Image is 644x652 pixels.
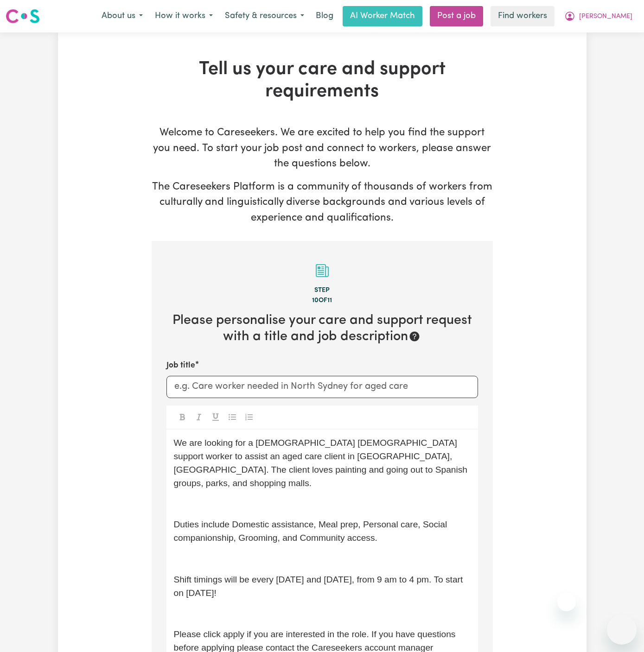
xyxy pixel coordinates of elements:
div: Step [166,285,478,296]
button: Toggle undefined [209,411,222,423]
span: We are looking for a [DEMOGRAPHIC_DATA] [DEMOGRAPHIC_DATA] support worker to assist an aged care ... [174,438,470,487]
button: How it works [149,6,219,26]
div: 10 of 11 [166,295,478,305]
input: e.g. Care worker needed in North Sydney for aged care [166,375,478,398]
label: Job title [166,360,195,372]
button: About us [96,6,149,26]
button: Toggle undefined [242,411,255,423]
a: AI Worker Match [343,6,422,26]
span: Duties include Domestic assistance, Meal prep, Personal care, Social companionship, Grooming, and... [174,519,450,543]
a: Post a job [430,6,483,26]
iframe: Button to launch messaging window [607,615,637,645]
button: Toggle undefined [226,411,239,423]
a: Careseekers logo [6,6,40,27]
a: Find workers [491,6,555,26]
a: Blog [310,6,339,26]
button: My Account [558,6,638,26]
h2: Please personalise your care and support request with a title and job description [166,313,478,345]
button: Toggle undefined [176,411,189,423]
button: Toggle undefined [192,411,205,423]
iframe: Close message [557,593,576,611]
img: Careseekers logo [6,8,40,25]
p: Welcome to Careseekers. We are excited to help you find the support you need. To start your job p... [152,125,493,172]
button: Safety & resources [219,6,310,26]
span: Shift timings will be every [DATE] and [DATE], from 9 am to 4 pm. To start on [DATE]! [174,575,465,598]
h1: Tell us your care and support requirements [152,58,493,103]
p: The Careseekers Platform is a community of thousands of workers from culturally and linguisticall... [152,179,493,226]
span: [PERSON_NAME] [579,12,632,22]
